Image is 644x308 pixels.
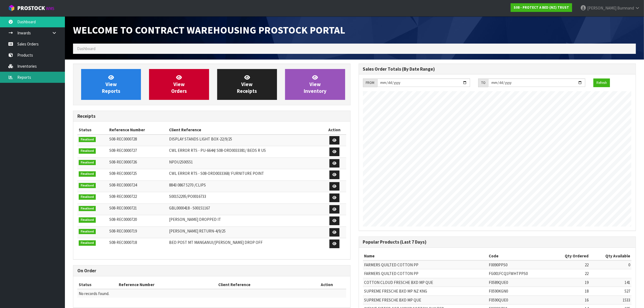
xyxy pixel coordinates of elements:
[79,183,96,188] span: Finalised
[478,78,488,87] div: TO
[79,229,96,234] span: Finalised
[46,6,54,11] small: WMS
[109,136,137,142] span: S08-REC0000728
[590,278,632,287] td: 141
[363,287,488,296] td: SUPREME FRESCHE BXD MP NZ KNG
[149,69,209,100] a: ViewOrders
[590,252,632,260] th: Qty Available
[514,5,569,10] strong: S08 - PROTECT A BED (NZ) TRUST
[169,171,264,176] span: CWL ERROR RTS - S08-ORD0033368/ FURNITURE POINT
[590,260,632,269] td: 0
[109,182,137,188] span: S08-REC0000724
[487,260,550,269] td: F0090PPS0
[169,136,232,142] span: DISPLAY STANDS LIGHT BOX-22/9/25
[550,252,590,260] th: Qty Ordered
[17,5,45,12] span: ProStock
[487,252,550,260] th: Code
[79,217,96,223] span: Finalised
[77,268,346,273] h3: On Order
[169,240,263,245] span: BED POST MT MANGANUI/[PERSON_NAME] DROP OFF
[237,74,257,94] span: View Receipts
[77,46,95,51] span: Dashboard
[617,5,634,11] span: Burnnand
[77,126,108,134] th: Status
[109,228,137,234] span: S08-REC0000719
[550,260,590,269] td: 22
[109,171,137,176] span: S08-REC0000725
[79,194,96,200] span: Finalised
[169,217,221,222] span: [PERSON_NAME] DROPPED IT
[79,171,96,177] span: Finalised
[550,296,590,304] td: 16
[363,269,488,278] td: FARMERS QUILTED COTTON PP
[587,5,616,11] span: [PERSON_NAME]
[109,240,137,245] span: S08-REC0000718
[169,194,206,199] span: S00152295/PO0016733
[109,159,137,165] span: S08-REC0000726
[550,278,590,287] td: 19
[590,287,632,296] td: 527
[363,278,488,287] td: COTTON CLOUD FRESCHE BXD MP QUE
[217,280,308,289] th: Client Reference
[487,296,550,304] td: F0590QUE0
[363,240,632,245] h3: Popular Products (Last 7 Days)
[79,206,96,211] span: Finalised
[102,74,120,94] span: View Reports
[323,126,346,134] th: Action
[117,280,217,289] th: Reference Number
[77,280,117,289] th: Status
[79,137,96,142] span: Finalised
[109,205,137,211] span: S08-REC0000721
[168,126,323,134] th: Client Reference
[79,148,96,154] span: Finalised
[73,24,345,36] span: Welcome to Contract Warehousing ProStock Portal
[487,278,550,287] td: F0589QUE0
[285,69,345,100] a: ViewInventory
[77,114,346,119] h3: Receipts
[169,205,210,211] span: GBL0000418 - S00151167
[550,269,590,278] td: 22
[169,182,206,188] span: 8843 0867 5270 /CLIPS
[590,296,632,304] td: 1533
[363,252,488,260] th: Name
[109,194,137,199] span: S08-REC0000722
[593,78,610,87] button: Refresh
[169,159,193,165] span: NPDU2500551
[487,269,550,278] td: FG001FCQ1FWHTPPS0
[79,160,96,165] span: Finalised
[304,74,326,94] span: View Inventory
[109,217,137,222] span: S08-REC0000720
[363,78,377,87] div: FROM
[77,289,346,298] td: No records found.
[363,67,632,72] h3: Sales Order Totals (By Date Range)
[550,287,590,296] td: 18
[363,296,488,304] td: SUPREME FRESCHE BXD MP QUE
[109,148,137,153] span: S08-REC0000727
[171,74,187,94] span: View Orders
[169,228,226,234] span: [PERSON_NAME] RETURN-4/9/25
[81,69,141,100] a: ViewReports
[217,69,277,100] a: ViewReceipts
[308,280,346,289] th: Action
[79,240,96,246] span: Finalised
[8,5,15,11] img: cube-alt.png
[487,287,550,296] td: F0590KGN0
[169,148,266,153] span: CWL ERROR RTS - PU-6644/ S08-ORD0033381/ BEDS R US
[363,260,488,269] td: FARMERS QUILTED COTTON PP
[108,126,168,134] th: Reference Number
